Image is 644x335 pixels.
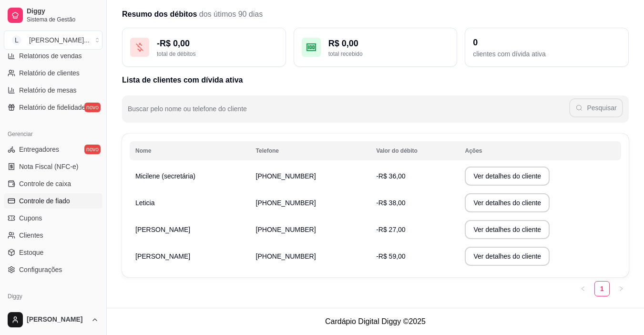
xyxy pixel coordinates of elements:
button: Ver detalhes do cliente [465,220,550,239]
th: Valor do débito [370,141,459,160]
span: Clientes [19,230,43,240]
span: dos útimos 90 dias [199,10,263,18]
span: Diggy [27,7,99,16]
a: Relatório de clientes [4,65,102,81]
span: -R$ 36,00 [376,172,405,180]
span: Estoque [19,248,43,257]
th: Ações [459,141,621,160]
span: Entregadores [19,145,59,154]
a: Relatórios de vendas [4,48,102,63]
span: Controle de fiado [19,196,70,206]
div: R$ 0,00 [328,37,450,50]
div: clientes com dívida ativa [473,49,621,59]
span: Relatório de clientes [19,68,80,78]
a: Configurações [4,262,102,277]
button: [PERSON_NAME] [4,308,102,331]
button: Ver detalhes do cliente [465,193,550,212]
a: DiggySistema de Gestão [4,4,102,27]
span: [PERSON_NAME] [135,252,190,260]
span: -R$ 27,00 [376,226,405,233]
div: total recebido [328,50,450,58]
div: Gerenciar [4,126,102,142]
span: Relatório de mesas [19,85,77,95]
div: Diggy [4,289,102,304]
button: Select a team [4,31,102,50]
a: Cupons [4,210,102,226]
span: -R$ 59,00 [376,252,405,260]
a: Relatório de mesas [4,83,102,98]
span: Micilene (secretária) [135,172,195,180]
li: Next Page [613,281,629,296]
div: total de débitos [157,50,278,58]
th: Telefone [250,141,371,160]
span: -R$ 38,00 [376,199,405,207]
a: Relatório de fidelidadenovo [4,100,102,115]
span: [PHONE_NUMBER] [256,226,316,233]
a: Estoque [4,245,102,260]
button: right [613,281,629,296]
span: Sistema de Gestão [27,16,99,23]
span: Controle de caixa [19,179,71,188]
th: Nome [130,141,250,160]
h2: Lista de clientes com dívida ativa [122,74,629,86]
span: Relatório de fidelidade [19,103,85,112]
span: [PERSON_NAME] [27,315,87,324]
span: Configurações [19,265,62,274]
div: [PERSON_NAME] ... [29,35,90,45]
span: right [618,286,624,292]
footer: Cardápio Digital Diggy © 2025 [107,308,644,335]
span: [PERSON_NAME] [135,226,190,233]
span: [PHONE_NUMBER] [256,172,316,180]
button: Ver detalhes do cliente [465,247,550,266]
li: Previous Page [575,281,591,296]
a: Controle de caixa [4,176,102,191]
input: Buscar pelo nome ou telefone do cliente [128,108,569,117]
span: Nota Fiscal (NFC-e) [19,162,78,171]
div: 0 [473,36,621,49]
button: Ver detalhes do cliente [465,167,550,186]
button: left [575,281,591,296]
span: [PHONE_NUMBER] [256,199,316,207]
a: Clientes [4,228,102,243]
span: Cupons [19,213,42,223]
span: L [12,35,21,45]
span: Relatórios de vendas [19,51,82,61]
span: Leticia [135,199,154,207]
a: Nota Fiscal (NFC-e) [4,159,102,174]
a: Planos [4,304,102,319]
a: Entregadoresnovo [4,142,102,157]
div: - R$ 0,00 [157,37,278,50]
a: 1 [595,282,609,296]
li: 1 [594,281,610,296]
h2: Resumo dos débitos [122,9,629,20]
span: left [580,286,586,292]
span: [PHONE_NUMBER] [256,252,316,260]
a: Controle de fiado [4,193,102,209]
